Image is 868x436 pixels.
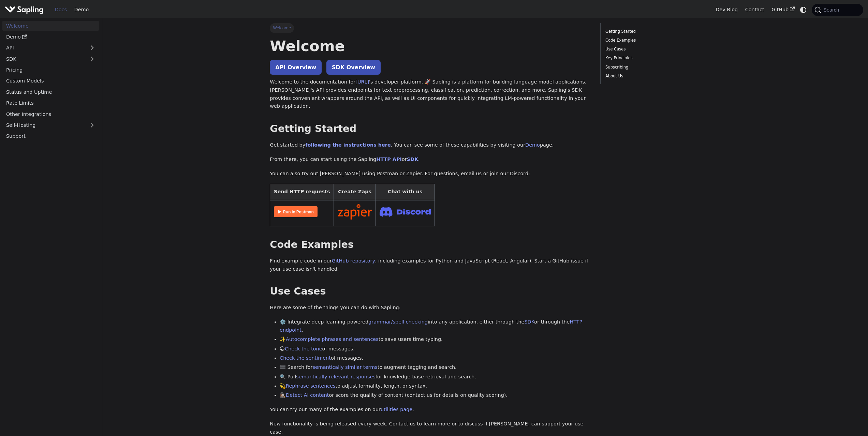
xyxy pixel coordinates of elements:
button: Expand sidebar category 'SDK' [85,54,99,64]
p: You can also try out [PERSON_NAME] using Postman or Zapier. For questions, email us or join our D... [270,170,590,178]
a: SDK [2,54,85,64]
a: Contact [741,4,768,15]
img: Sapling.ai [5,5,44,15]
a: Code Examples [605,37,698,44]
a: SDK [407,156,418,162]
a: Support [2,131,99,141]
h1: Welcome [270,37,590,55]
a: Welcome [2,21,99,31]
a: Rephrase sentences [286,383,335,389]
li: 🟰 Search for to augment tagging and search. [280,363,590,372]
a: Docs [51,4,71,15]
th: Send HTTP requests [270,184,334,200]
li: of messages. [280,354,590,362]
h2: Use Cases [270,285,590,298]
a: GitHub repository [332,258,375,264]
img: Connect in Zapier [338,204,372,220]
li: 😀 of messages. [280,345,590,353]
p: You can try out many of the examples on our . [270,406,590,414]
a: Check the sentiment [280,355,331,361]
a: Use Cases [605,46,698,52]
li: 🕵🏽‍♀️ or score the quality of content (contact us for details on quality scoring). [280,391,590,400]
a: API Overview [270,60,322,75]
a: Rate Limits [2,98,99,108]
a: grammar/spell checking [368,319,428,325]
h2: Code Examples [270,239,590,251]
img: Run in Postman [274,206,318,217]
a: HTTP API [376,156,402,162]
a: Self-Hosting [2,120,99,130]
a: Getting Started [605,28,698,35]
p: Find example code in our , including examples for Python and JavaScript (React, Angular). Start a... [270,257,590,273]
a: Demo [525,142,540,148]
a: Autocomplete phrases and sentences [286,336,379,342]
a: Check the tone [285,346,322,351]
img: Join Discord [380,205,431,219]
a: Demo [2,32,99,42]
p: Get started by . You can see some of these capabilities by visiting our page. [270,141,590,149]
a: SDK Overview [326,60,381,75]
li: ⚙️ Integrate deep learning-powered into any application, either through the or through the . [280,318,590,334]
a: [URL] [355,79,369,85]
span: Search [821,7,843,13]
p: From there, you can start using the Sapling or . [270,155,590,164]
li: 💫 to adjust formality, length, or syntax. [280,382,590,390]
h2: Getting Started [270,123,590,135]
a: semantically similar terms [312,364,377,370]
nav: Breadcrumbs [270,23,590,33]
a: semantically relevant responses [296,374,376,379]
a: GitHub [768,4,798,15]
a: Pricing [2,65,99,75]
span: Welcome [270,23,294,33]
a: About Us [605,73,698,79]
a: Dev Blog [712,4,741,15]
a: Key Principles [605,55,698,61]
a: Sapling.aiSapling.ai [5,5,46,15]
li: ✨ to save users time typing. [280,335,590,344]
a: Demo [71,4,92,15]
a: Custom Models [2,76,99,86]
a: Other Integrations [2,109,99,119]
li: 🔍 Pull for knowledge-base retrieval and search. [280,373,590,381]
button: Switch between dark and light mode (currently system mode) [798,5,808,15]
p: Welcome to the documentation for 's developer platform. 🚀 Sapling is a platform for building lang... [270,78,590,110]
a: API [2,43,85,53]
a: SDK [524,319,534,325]
p: Here are some of the things you can do with Sapling: [270,304,590,312]
a: Detect AI content [286,392,329,398]
th: Chat with us [376,184,435,200]
a: Status and Uptime [2,87,99,97]
a: HTTP endpoint [280,319,582,333]
button: Search (Command+K) [812,4,863,16]
button: Expand sidebar category 'API' [85,43,99,53]
a: utilities page [381,407,412,412]
a: Subscribing [605,64,698,71]
th: Create Zaps [334,184,376,200]
a: following the instructions here [305,142,391,148]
